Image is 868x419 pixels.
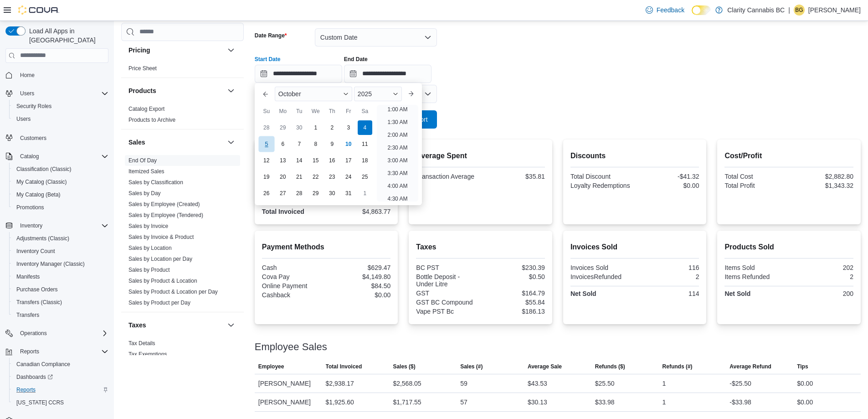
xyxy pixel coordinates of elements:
span: Sales by Employee (Tendered) [128,212,203,219]
div: day-5 [258,136,274,152]
li: 2:30 AM [384,142,411,153]
a: Tax Details [128,340,155,347]
li: 1:00 AM [384,104,411,115]
span: Itemized Sales [128,168,164,175]
h2: Discounts [570,150,699,161]
h2: Cost/Profit [724,150,853,161]
strong: Net Sold [570,290,596,297]
div: Fr [341,104,356,119]
span: Load All Apps in [GEOGRAPHIC_DATA] [26,26,108,45]
span: Users [13,114,108,124]
span: My Catalog (Classic) [16,178,67,186]
div: Online Payment [262,282,324,290]
div: day-2 [325,120,339,135]
div: $55.84 [483,299,545,306]
div: Taxes [121,338,244,363]
div: Su [259,104,274,119]
span: BG [795,5,803,16]
div: $84.50 [328,282,390,290]
button: Inventory [2,219,112,232]
div: 57 [460,397,467,408]
span: Dark Mode [692,15,692,16]
div: Total Discount [570,173,633,180]
h2: Invoices Sold [570,242,699,253]
span: Products to Archive [128,116,175,124]
span: Users [20,90,34,97]
a: My Catalog (Beta) [13,189,64,200]
h2: Average Spent [416,150,545,161]
span: Adjustments (Classic) [16,235,69,242]
span: Home [20,72,35,79]
div: Cova Pay [262,273,324,280]
div: day-30 [325,186,339,201]
span: Sales by Product & Location per Day [128,288,218,295]
button: Previous Month [258,87,273,101]
button: Taxes [128,321,224,330]
li: 1:30 AM [384,117,411,128]
div: day-24 [341,170,356,184]
span: Purchase Orders [16,286,58,293]
h2: Taxes [416,242,545,253]
span: Operations [20,330,47,337]
span: Sales by Product [128,266,170,274]
div: Products [121,103,244,129]
a: Customers [16,133,50,144]
a: Inventory Count [13,246,59,257]
a: Products to Archive [128,117,175,123]
h2: Payment Methods [262,242,391,253]
span: Security Roles [16,103,51,110]
button: Users [2,87,112,100]
div: day-29 [276,120,290,135]
div: $35.81 [483,173,545,180]
div: day-8 [308,137,323,151]
div: 116 [637,264,699,271]
div: $0.00 [797,378,813,389]
button: Reports [2,345,112,358]
span: Sales ($) [393,363,415,370]
div: day-29 [308,186,323,201]
span: October [278,90,301,98]
div: 202 [791,264,853,271]
button: My Catalog (Classic) [9,176,112,188]
span: My Catalog (Classic) [13,176,108,187]
span: Sales (#) [460,363,483,370]
button: Custom Date [315,28,437,47]
div: 59 [460,378,467,389]
input: Dark Mode [692,5,711,15]
a: Sales by Product [128,267,170,273]
span: Inventory Count [13,246,108,257]
span: Employee [258,363,284,370]
div: $43.53 [528,378,547,389]
span: Reports [20,348,39,355]
div: Transaction Average [416,173,478,180]
a: Catalog Export [128,106,164,112]
button: Catalog [2,150,112,163]
div: day-1 [358,186,372,201]
div: $2,938.17 [326,378,354,389]
button: Users [16,88,38,99]
div: Invoices Sold [570,264,633,271]
div: [PERSON_NAME] [255,374,322,393]
button: Users [9,113,112,125]
div: October, 2025 [258,119,373,202]
button: Pricing [128,46,224,55]
a: Price Sheet [128,65,157,72]
div: Bottle Deposit - Under Litre [416,273,478,288]
span: Tax Details [128,340,155,347]
span: Transfers [16,311,39,319]
h3: Taxes [128,321,146,330]
div: day-27 [276,186,290,201]
a: Canadian Compliance [13,359,74,370]
div: day-22 [308,170,323,184]
span: Sales by Product per Day [128,299,190,306]
button: Transfers [9,309,112,321]
div: day-25 [358,170,372,184]
button: Inventory [16,220,46,231]
span: Average Refund [729,363,771,370]
div: BC PST [416,264,478,271]
button: Reports [9,383,112,396]
span: Reports [16,386,36,393]
div: day-14 [292,153,307,168]
div: day-26 [259,186,274,201]
a: Dashboards [9,371,112,383]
